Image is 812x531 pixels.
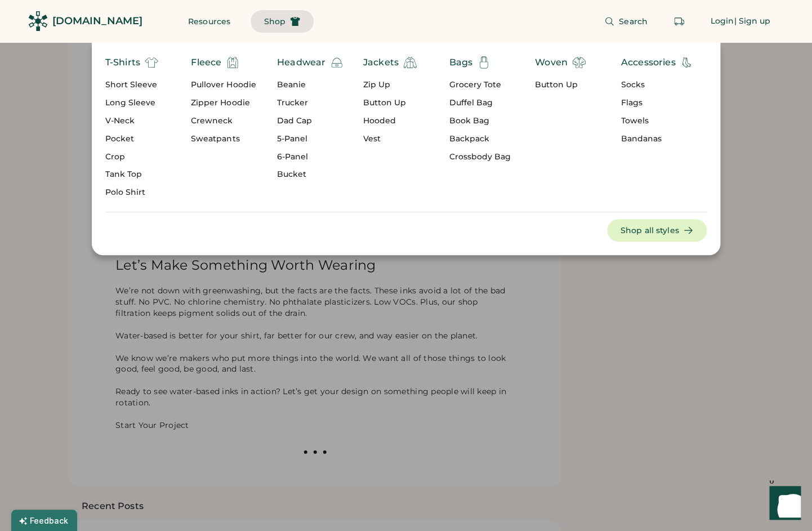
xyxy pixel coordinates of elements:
img: hoodie.svg [226,56,239,69]
div: Flags [621,97,694,109]
div: Hooded [363,115,417,127]
button: Resources [175,10,244,33]
div: Pocket [105,133,158,145]
img: jacket%20%281%29.svg [403,56,417,69]
button: Shop all styles [607,219,707,242]
div: Backpack [449,133,510,145]
div: Beanie [277,79,343,91]
div: Zipper Hoodie [191,97,256,109]
div: Book Bag [449,115,510,127]
div: Button Up [535,79,586,91]
div: Headwear [277,56,325,69]
div: Bucket [277,169,343,180]
div: Vest [363,133,417,145]
div: Crop [105,151,158,163]
div: Woven [535,56,568,69]
div: Polo Shirt [105,187,158,198]
div: 6-Panel [277,151,343,163]
img: accessories-ab-01.svg [680,56,693,69]
div: Trucker [277,97,343,109]
iframe: Front Chat [759,480,807,529]
div: | Sign up [734,16,770,27]
div: Bags [449,56,472,69]
button: Shop [251,10,314,33]
div: Towels [621,115,694,127]
div: Grocery Tote [449,79,510,91]
div: T-Shirts [105,56,140,69]
img: Totebag-01.svg [477,56,490,69]
div: Long Sleeve [105,97,158,109]
span: Search [619,17,648,25]
div: Tank Top [105,169,158,180]
img: t-shirt%20%282%29.svg [145,56,158,69]
button: Retrieve an order [668,10,690,33]
img: Rendered Logo - Screens [28,11,48,31]
div: Bandanas [621,133,694,145]
div: Jackets [363,56,399,69]
div: Duffel Bag [449,97,510,109]
div: Crossbody Bag [449,151,510,163]
img: shirt.svg [572,56,586,69]
div: [DOMAIN_NAME] [52,14,142,28]
div: Dad Cap [277,115,343,127]
div: Accessories [621,56,676,69]
div: Crewneck [191,115,256,127]
span: Shop [264,17,285,25]
div: Login [711,16,734,27]
div: V-Neck [105,115,158,127]
div: Sweatpants [191,133,256,145]
div: Short Sleeve [105,79,158,91]
button: Search [591,10,661,33]
img: beanie.svg [330,56,343,69]
div: Pullover Hoodie [191,79,256,91]
div: Button Up [363,97,417,109]
div: 5-Panel [277,133,343,145]
div: Socks [621,79,694,91]
div: Zip Up [363,79,417,91]
div: Fleece [191,56,221,69]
